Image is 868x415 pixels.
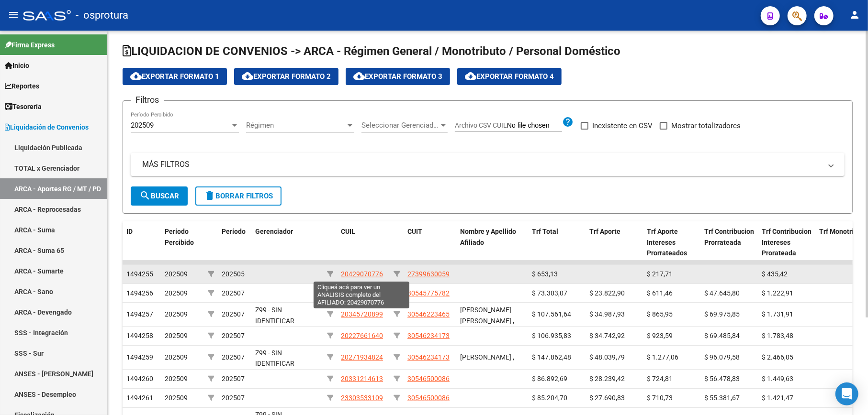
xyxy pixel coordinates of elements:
[341,332,383,339] span: 20227661640
[222,289,245,297] span: 202507
[123,68,227,85] button: Exportar Formato 1
[460,306,514,325] span: [PERSON_NAME] [PERSON_NAME] ,
[532,289,567,297] span: $ 73.303,07
[532,375,567,382] span: $ 86.892,69
[5,122,89,132] span: Liquidación de Convenios
[671,120,741,131] span: Mostrar totalizadores
[126,289,153,297] span: 1494256
[562,116,574,128] mat-icon: help
[131,121,154,130] span: 202509
[5,40,55,50] span: Firma Express
[647,394,673,402] span: $ 710,73
[528,221,586,263] datatable-header-cell: Trf Total
[460,228,516,246] span: Nombre y Apellido Afiliado
[647,375,673,382] span: $ 724,81
[222,375,245,382] span: 202507
[532,310,571,318] span: $ 107.561,64
[130,72,219,81] span: Exportar Formato 1
[76,5,128,26] span: - osprotura
[341,289,383,297] span: 20942324287
[460,353,514,361] span: [PERSON_NAME] ,
[589,310,625,318] span: $ 34.987,93
[142,159,822,170] mat-panel-title: MÁS FILTROS
[762,310,793,318] span: $ 1.731,91
[592,120,653,131] span: Inexistente en CSV
[242,70,253,82] mat-icon: cloud_download
[353,70,365,82] mat-icon: cloud_download
[465,72,554,81] span: Exportar Formato 4
[407,310,450,318] span: 30546223465
[704,310,740,318] span: $ 69.975,85
[165,310,188,318] span: 202509
[255,306,294,325] span: Z99 - SIN IDENTIFICAR
[762,332,793,339] span: $ 1.783,48
[456,221,528,263] datatable-header-cell: Nombre y Apellido Afiliado
[762,375,793,382] span: $ 1.449,63
[234,68,338,85] button: Exportar Formato 2
[758,221,815,263] datatable-header-cell: Trf Contribucion Intereses Prorateada
[165,289,188,297] span: 202509
[123,44,620,58] span: LIQUIDACION DE CONVENIOS -> ARCA - Régimen General / Monotributo / Personal Doméstico
[165,270,188,278] span: 202509
[532,270,558,278] span: $ 653,13
[589,289,625,297] span: $ 23.822,90
[849,9,860,21] mat-icon: person
[255,349,294,368] span: Z99 - SIN IDENTIFICAR
[704,228,754,246] span: Trf Contribucion Prorrateada
[407,289,450,297] span: 30545775782
[762,228,812,257] span: Trf Contribucion Intereses Prorateada
[341,394,383,402] span: 23303533109
[762,270,788,278] span: $ 435,42
[647,270,673,278] span: $ 217,71
[341,270,383,278] span: 20429070776
[455,121,507,129] span: Archivo CSV CUIL
[819,228,868,235] span: Trf Monotributo
[251,221,323,263] datatable-header-cell: Gerenciador
[126,332,153,339] span: 1494258
[407,332,450,339] span: 30546234173
[589,353,625,361] span: $ 48.039,79
[589,228,620,235] span: Trf Aporte
[341,228,355,235] span: CUIL
[165,375,188,382] span: 202509
[704,289,740,297] span: $ 47.645,80
[165,332,188,339] span: 202509
[404,221,456,263] datatable-header-cell: CUIT
[126,310,153,318] span: 1494257
[532,332,571,339] span: $ 106.935,83
[126,353,153,361] span: 1494259
[8,9,19,21] mat-icon: menu
[835,382,858,405] div: Open Intercom Messenger
[204,190,215,201] mat-icon: delete
[762,289,793,297] span: $ 1.222,91
[507,121,562,130] input: Archivo CSV CUIL
[131,153,845,176] mat-expansion-panel-header: MÁS FILTROS
[589,394,625,402] span: $ 27.690,83
[762,353,793,361] span: $ 2.466,05
[139,192,179,200] span: Buscar
[222,394,245,402] span: 202507
[161,221,204,263] datatable-header-cell: Período Percibido
[204,192,273,200] span: Borrar Filtros
[704,394,740,402] span: $ 55.381,67
[195,186,282,206] button: Borrar Filtros
[222,310,245,318] span: 202507
[700,221,758,263] datatable-header-cell: Trf Contribucion Prorrateada
[222,270,245,278] span: 202505
[341,353,383,361] span: 20271934824
[647,228,687,257] span: Trf Aporte Intereses Prorrateados
[5,81,39,91] span: Reportes
[532,394,567,402] span: $ 85.204,70
[165,394,188,402] span: 202509
[255,228,293,235] span: Gerenciador
[704,375,740,382] span: $ 56.478,83
[131,186,188,206] button: Buscar
[165,353,188,361] span: 202509
[704,353,740,361] span: $ 96.079,58
[457,68,562,85] button: Exportar Formato 4
[5,60,29,71] span: Inicio
[407,270,450,278] span: 27399630059
[647,353,678,361] span: $ 1.277,06
[218,221,251,263] datatable-header-cell: Período
[532,353,571,361] span: $ 147.862,48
